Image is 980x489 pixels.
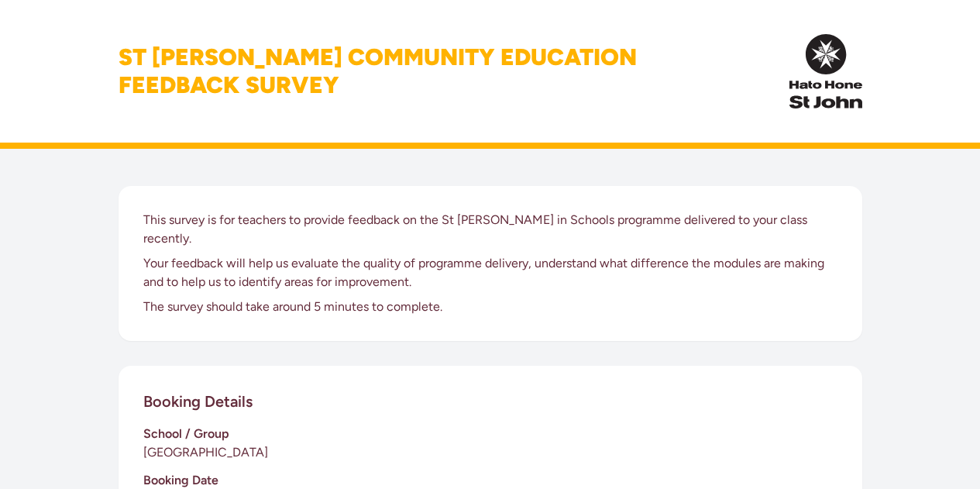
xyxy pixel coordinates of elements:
[143,391,253,412] h2: Booking Details
[143,211,837,248] p: This survey is for teachers to provide feedback on the St [PERSON_NAME] in Schools programme deli...
[119,43,637,99] h1: St [PERSON_NAME] Community Education Feedback Survey
[143,254,837,291] p: Your feedback will help us evaluate the quality of programme delivery, understand what difference...
[789,34,861,108] img: InPulse
[143,298,837,316] p: The survey should take around 5 minutes to complete.
[143,443,837,462] p: [GEOGRAPHIC_DATA]
[143,425,837,443] h3: School / Group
